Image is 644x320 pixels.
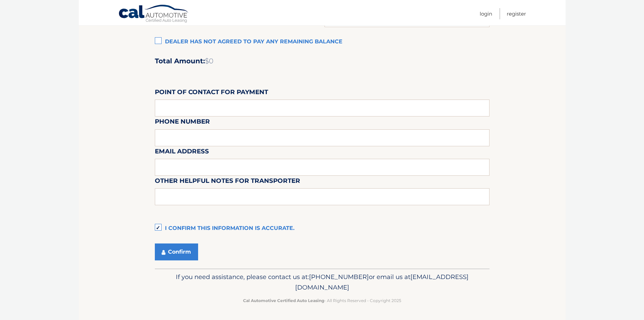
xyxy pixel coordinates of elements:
p: - All Rights Reserved - Copyright 2025 [159,297,485,304]
label: Dealer has not agreed to pay any remaining balance [155,35,490,49]
strong: Cal Automotive Certified Auto Leasing [243,298,324,303]
h2: Total Amount: [155,57,490,65]
label: I confirm this information is accurate. [155,222,490,235]
span: [PHONE_NUMBER] [309,273,369,281]
p: If you need assistance, please contact us at: or email us at [159,272,485,293]
a: Cal Automotive [118,4,189,24]
label: Point of Contact for Payment [155,87,268,100]
label: Other helpful notes for transporter [155,176,300,188]
a: Register [507,8,526,19]
a: Login [480,8,492,19]
span: $0 [205,57,213,65]
label: Email Address [155,146,209,159]
button: Confirm [155,243,198,260]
